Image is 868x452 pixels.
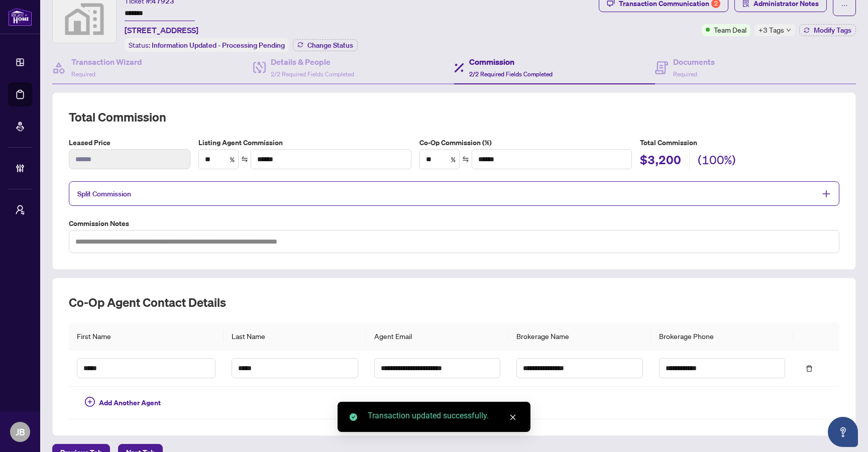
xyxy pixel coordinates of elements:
span: down [786,28,791,33]
span: Modify Tags [814,27,851,34]
a: Close [507,412,518,423]
h2: Total Commission [69,109,839,125]
label: Leased Price [69,137,190,148]
button: Open asap [828,417,858,447]
span: close [509,414,516,421]
span: Information Updated - Processing Pending [152,41,285,50]
span: Change Status [307,42,353,49]
span: Required [71,70,95,78]
span: delete [806,365,813,372]
label: Commission Notes [69,218,839,229]
div: Split Commission [69,181,839,206]
label: Listing Agent Commission [198,137,411,148]
span: swap [462,156,469,163]
span: ellipsis [841,2,848,9]
h4: Transaction Wizard [71,56,142,68]
img: logo [8,8,32,26]
button: Change Status [293,39,358,51]
span: plus-circle [85,397,95,407]
th: Last Name [224,322,366,350]
div: Status: [125,38,289,52]
h4: Commission [469,56,553,68]
h2: $3,200 [640,152,681,171]
span: Team Deal [714,24,746,35]
th: Agent Email [366,322,509,350]
button: Add Another Agent [77,395,169,411]
th: First Name [69,322,224,350]
span: +3 Tags [758,24,784,36]
button: Modify Tags [799,24,856,36]
span: [STREET_ADDRESS] [125,24,198,36]
span: user-switch [15,205,25,215]
h4: Documents [673,56,715,68]
span: 2/2 Required Fields Completed [469,70,553,78]
span: JB [16,425,25,439]
h2: Co-op Agent Contact Details [69,294,839,310]
span: plus [822,189,831,198]
h2: (100%) [698,152,736,171]
span: Required [673,70,697,78]
div: Transaction updated successfully. [368,410,518,422]
th: Brokerage Phone [651,322,794,350]
span: swap [241,156,248,163]
span: 2/2 Required Fields Completed [271,70,354,78]
span: check-circle [350,413,357,421]
h5: Total Commission [640,137,839,148]
span: Add Another Agent [99,397,161,408]
th: Brokerage Name [508,322,651,350]
label: Co-Op Commission (%) [419,137,632,148]
span: Split Commission [77,189,131,198]
h4: Details & People [271,56,354,68]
